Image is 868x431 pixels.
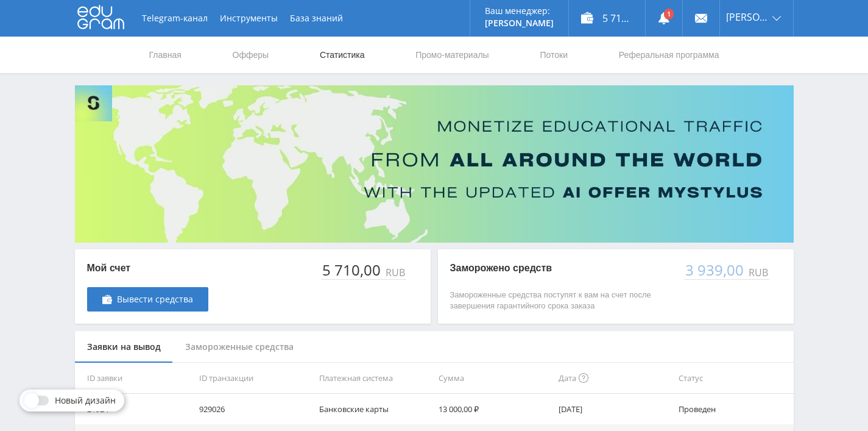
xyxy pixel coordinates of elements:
p: [PERSON_NAME] [485,18,554,28]
td: 929026 [194,394,314,424]
p: Ваш менеджер: [485,6,554,16]
div: RUB [746,267,769,278]
a: Главная [148,37,183,73]
th: Статус [674,363,794,394]
a: Потоки [538,37,569,73]
a: Промо-материалы [414,37,490,73]
span: Вывести средства [117,294,193,304]
a: Статистика [319,37,366,73]
p: Мой счет [87,262,208,275]
div: 5 710,00 [321,262,383,279]
div: Заявки на вывод [75,331,173,363]
th: Дата [554,363,674,394]
a: Офферы [231,37,270,73]
div: RUB [383,267,406,278]
td: 13 000,00 ₽ [434,394,554,424]
p: Замороженные средства поступят к вам на счет после завершения гарантийного срока заказа [450,290,672,312]
p: Заморожено средств [450,262,672,275]
th: ID транзакции [194,363,314,394]
div: 3 939,00 [684,262,746,279]
td: Проведен [674,394,794,424]
div: Замороженные средства [173,331,306,363]
td: 21924 [75,394,195,424]
span: Новый дизайн [55,396,116,405]
th: ID заявки [75,363,195,394]
a: Вывести средства [87,287,208,312]
td: Банковские карты [314,394,434,424]
th: Платежная система [314,363,434,394]
img: Banner [75,85,794,243]
th: Сумма [434,363,554,394]
a: Реферальная программа [618,37,721,73]
span: [PERSON_NAME] [726,12,769,22]
td: [DATE] [554,394,674,424]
